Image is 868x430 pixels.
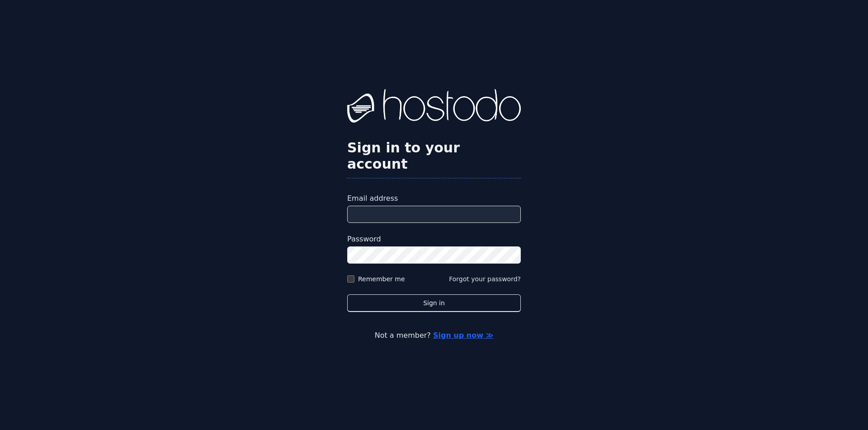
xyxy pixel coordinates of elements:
[433,331,493,340] a: Sign up now ≫
[347,294,521,312] button: Sign in
[449,274,521,284] button: Forgot your password?
[347,140,521,172] h2: Sign in to your account
[358,274,405,284] label: Remember me
[43,330,825,341] p: Not a member?
[347,89,521,125] img: Hostodo
[347,234,521,245] label: Password
[347,193,521,204] label: Email address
